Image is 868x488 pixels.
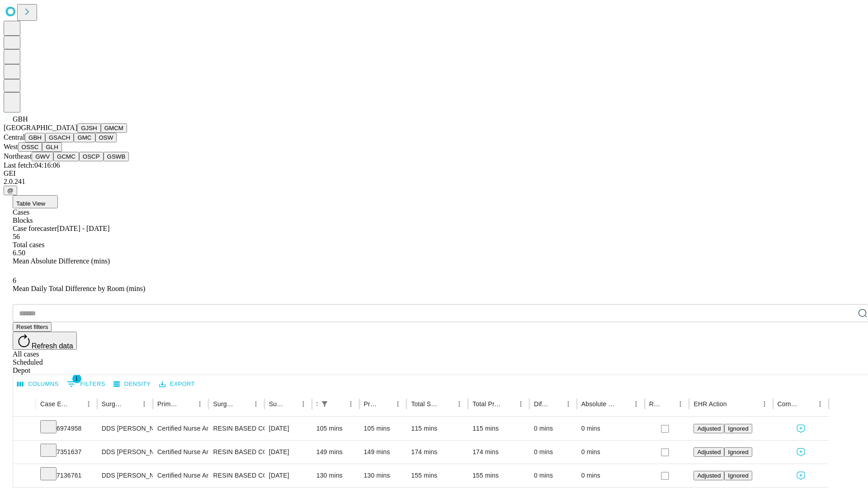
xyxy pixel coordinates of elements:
button: Menu [193,398,206,410]
button: Sort [549,398,562,410]
div: Case Epic Id [40,400,69,408]
div: 155 mins [472,464,525,487]
div: Certified Nurse Anesthetist [157,441,204,464]
div: [DATE] [269,441,307,464]
button: Sort [332,398,344,410]
button: Refresh data [13,332,77,350]
div: 0 mins [581,417,640,440]
div: Certified Nurse Anesthetist [157,464,204,487]
button: OSSC [18,142,42,152]
div: 6974958 [40,417,93,440]
button: Reset filters [13,322,52,332]
button: Menu [814,398,826,410]
button: Menu [250,398,262,410]
button: Select columns [15,377,61,391]
div: DDS [PERSON_NAME] K Dds [102,417,148,440]
span: Central [4,133,25,141]
button: GJSH [77,123,101,133]
span: 56 [13,233,20,240]
button: Adjusted [693,424,724,433]
button: Menu [297,398,310,410]
button: Show filters [65,377,108,391]
div: 115 mins [411,417,463,440]
span: Reset filters [16,324,48,330]
span: Adjusted [697,472,721,479]
div: Resolved in EHR [649,400,661,408]
button: GBH [25,133,45,142]
div: [DATE] [269,464,307,487]
span: 1 [72,374,81,383]
div: [DATE] [269,417,307,440]
span: Northeast [4,152,32,160]
div: 0 mins [534,417,572,440]
button: OSW [95,133,117,142]
button: Sort [70,398,82,410]
span: 6 [13,277,16,284]
span: Ignored [728,472,748,479]
div: 0 mins [581,441,640,464]
button: Adjusted [693,447,724,457]
span: Table View [16,200,45,207]
button: Show filters [318,398,331,410]
span: Last fetch: 04:16:06 [4,161,60,169]
div: 174 mins [411,441,463,464]
div: Comments [778,400,800,408]
button: Menu [453,398,466,410]
button: OSCP [79,152,104,161]
button: Sort [284,398,297,410]
button: Sort [379,398,392,410]
span: Adjusted [697,449,721,455]
div: 149 mins [364,441,402,464]
button: Menu [514,398,527,410]
div: Certified Nurse Anesthetist [157,417,204,440]
div: Predicted In Room Duration [364,400,378,408]
button: Menu [758,398,771,410]
button: @ [4,186,17,195]
button: GSACH [45,133,74,142]
div: 105 mins [316,417,355,440]
div: 115 mins [472,417,525,440]
div: Difference [534,400,548,408]
div: 0 mins [534,441,572,464]
div: DDS [PERSON_NAME] K Dds [102,464,148,487]
div: 174 mins [472,441,525,464]
button: Menu [344,398,357,410]
button: GWV [32,152,53,161]
div: 155 mins [411,464,463,487]
div: 149 mins [316,441,355,464]
button: Menu [674,398,687,410]
button: Sort [502,398,514,410]
span: Total cases [13,241,44,249]
div: 130 mins [364,464,402,487]
span: GBH [13,115,28,123]
div: Surgery Date [269,400,283,408]
button: Sort [237,398,250,410]
button: GLH [42,142,61,152]
div: Absolute Difference [581,400,616,408]
button: Density [111,377,153,391]
button: Menu [82,398,95,410]
span: Ignored [728,449,748,455]
button: GSWB [104,152,129,161]
span: Mean Daily Total Difference by Room (mins) [13,285,145,292]
div: Total Scheduled Duration [411,400,439,408]
span: [DATE] - [DATE] [57,225,109,232]
div: Surgery Name [213,400,236,408]
div: 0 mins [534,464,572,487]
div: 105 mins [364,417,402,440]
button: Sort [728,398,741,410]
span: @ [7,187,14,194]
div: 7136761 [40,464,93,487]
span: Ignored [728,425,748,432]
div: Surgeon Name [102,400,124,408]
button: GCMC [53,152,79,161]
div: Primary Service [157,400,180,408]
button: Menu [562,398,575,410]
span: Mean Absolute Difference (mins) [13,257,110,265]
div: RESIN BASED COMPOSITE 2 SURFACES, POSTERIOR [213,464,259,487]
div: 0 mins [581,464,640,487]
div: 1 active filter [318,398,331,410]
button: Ignored [724,447,752,457]
button: GMCM [101,123,127,133]
span: 6.50 [13,249,25,257]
